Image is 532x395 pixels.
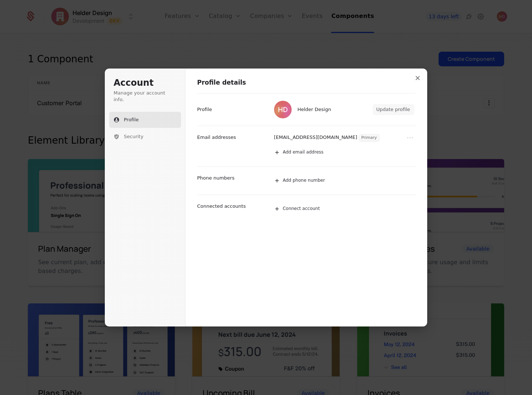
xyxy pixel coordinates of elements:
span: Add email address [283,149,324,155]
button: Connect account [270,201,416,217]
p: Profile [197,106,212,113]
p: Connected accounts [197,203,246,210]
span: Helder Design [298,106,331,113]
span: Security [124,133,143,140]
button: Add email address [270,144,424,160]
button: Add phone number [270,173,424,189]
span: Profile [124,117,138,123]
span: Primary [359,134,379,141]
button: Close modal [411,71,424,85]
button: Open menu [406,133,414,142]
span: Add phone number [283,178,325,184]
p: Phone numbers [197,175,234,181]
p: Manage your account info. [114,90,177,103]
p: [EMAIL_ADDRESS][DOMAIN_NAME] [274,134,357,141]
button: Update profile [373,104,414,115]
img: Helder Design [274,101,292,118]
p: Email addresses [197,134,236,141]
h1: Profile details [197,78,416,87]
span: Connect account [283,206,320,212]
h1: Account [114,77,177,89]
button: Profile [109,112,181,128]
button: Security [109,129,181,145]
